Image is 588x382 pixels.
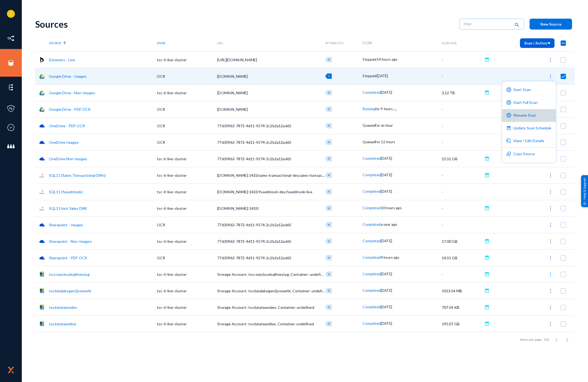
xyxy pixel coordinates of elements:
[506,100,511,105] img: icon-scan-purple.svg
[502,109,556,122] button: Resume Scan
[506,151,511,156] img: icon-duplicate.svg
[502,148,556,161] button: Copy Source
[502,122,556,135] button: Update Scan Schedule
[502,84,556,96] button: Start Scan
[506,138,511,143] img: icon-detail.svg
[506,126,511,130] img: icon-scheduled-purple.svg
[506,113,511,118] img: icon-scan-purple.svg
[502,135,556,147] button: View / Edit Details
[502,96,556,109] button: Start Full Scan
[506,87,511,92] img: icon-scan-purple.svg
